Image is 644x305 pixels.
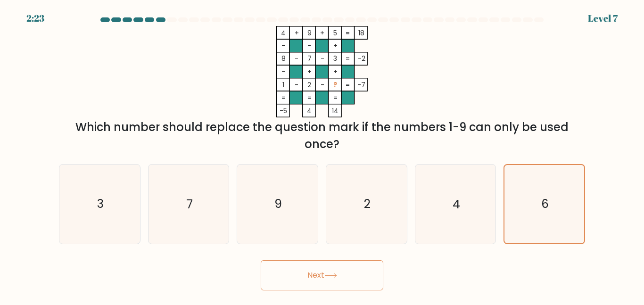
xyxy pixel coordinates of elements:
[307,54,312,63] tspan: 7
[333,28,337,38] tspan: 5
[280,106,287,115] tspan: -5
[333,54,337,63] tspan: 3
[588,11,618,25] div: Level 7
[281,93,286,102] tspan: =
[281,67,285,76] tspan: -
[97,196,104,212] text: 3
[359,28,365,38] tspan: 18
[333,80,337,90] tspan: ?
[281,28,286,38] tspan: 4
[541,196,549,212] text: 6
[332,106,339,115] tspan: 14
[65,119,579,153] div: Which number should replace the question mark if the numbers 1-9 can only be used once?
[333,67,338,76] tspan: +
[320,28,324,38] tspan: +
[453,196,460,212] text: 4
[274,196,282,212] text: 9
[346,28,350,38] tspan: =
[307,80,311,90] tspan: 2
[346,54,350,63] tspan: =
[358,54,365,63] tspan: -2
[307,106,312,115] tspan: 4
[282,80,284,90] tspan: 1
[307,93,312,102] tspan: =
[307,67,312,76] tspan: +
[281,41,285,50] tspan: -
[295,28,299,38] tspan: +
[321,54,324,63] tspan: -
[358,80,366,90] tspan: -7
[364,196,371,212] text: 2
[333,41,338,50] tspan: +
[333,93,338,102] tspan: =
[346,80,350,90] tspan: =
[307,41,311,50] tspan: -
[261,260,383,290] button: Next
[281,54,286,63] tspan: 8
[186,196,193,212] text: 7
[26,11,44,25] div: 2:23
[307,28,312,38] tspan: 9
[295,54,298,63] tspan: -
[321,80,324,90] tspan: -
[295,80,298,90] tspan: -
